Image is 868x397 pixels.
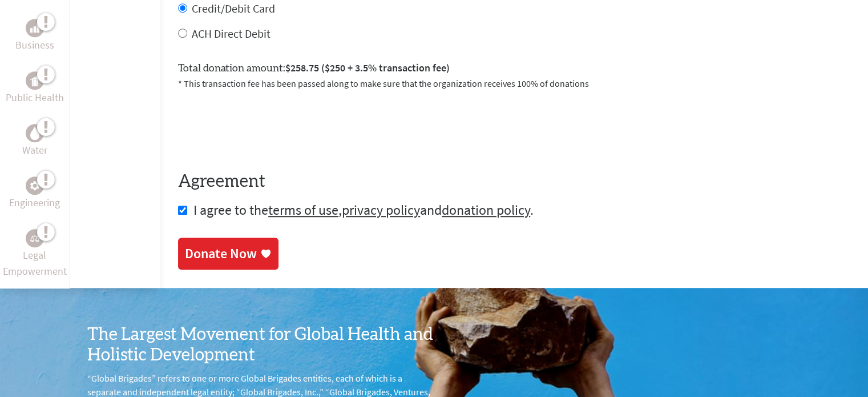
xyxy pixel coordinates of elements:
[26,124,44,142] div: Water
[26,19,44,37] div: Business
[26,71,44,90] div: Public Health
[185,244,257,263] div: Donate Now
[26,229,44,247] div: Legal Empowerment
[30,23,39,33] img: Business
[178,77,850,90] p: * This transaction fee has been passed along to make sure that the organization receives 100% of ...
[15,19,54,53] a: BusinessBusiness
[285,61,450,74] span: $258.75 ($250 + 3.5% transaction fee)
[178,171,850,192] h4: Agreement
[15,37,54,53] p: Business
[442,201,530,219] a: donation policy
[22,124,47,158] a: WaterWater
[30,181,39,190] img: Engineering
[178,60,450,77] label: Total donation amount:
[26,177,44,195] div: Engineering
[87,324,434,366] h3: The Largest Movement for Global Health and Holistic Development
[193,201,534,219] span: I agree to the , and .
[178,238,278,270] a: Donate Now
[342,201,420,219] a: privacy policy
[9,195,60,211] p: Engineering
[2,247,67,279] p: Legal Empowerment
[22,142,47,158] p: Water
[2,229,67,279] a: Legal EmpowermentLegal Empowerment
[192,26,271,41] label: ACH Direct Debit
[6,90,64,106] p: Public Health
[6,71,64,106] a: Public HealthPublic Health
[30,75,39,86] img: Public Health
[268,201,338,219] a: terms of use
[9,177,60,211] a: EngineeringEngineering
[192,1,275,15] label: Credit/Debit Card
[30,127,39,140] img: Water
[178,104,352,149] iframe: reCAPTCHA
[30,235,39,242] img: Legal Empowerment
